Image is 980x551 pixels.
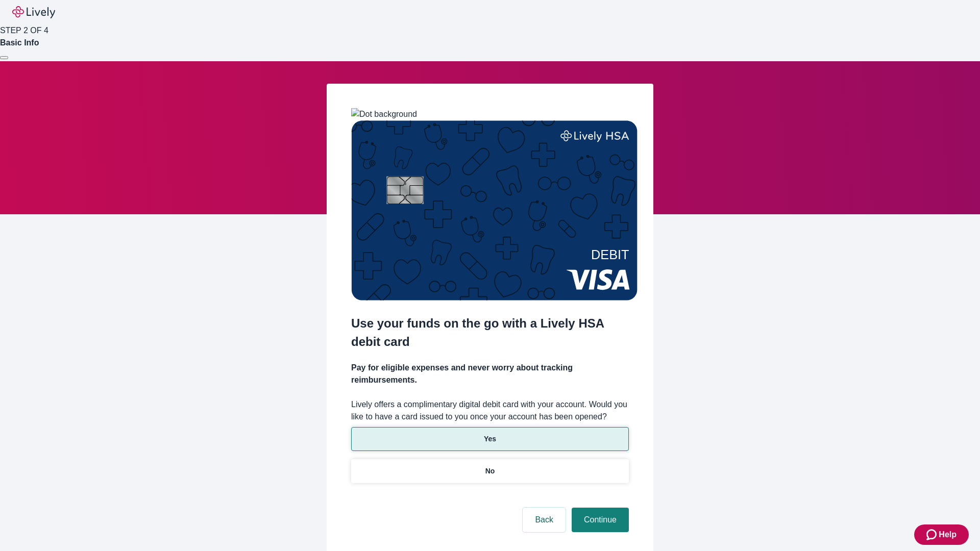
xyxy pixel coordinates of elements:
[12,6,55,18] img: Lively
[523,508,566,532] button: Back
[351,427,629,451] button: Yes
[351,362,629,386] h4: Pay for eligible expenses and never worry about tracking reimbursements.
[351,398,629,423] label: Lively offers a complimentary digital debit card with your account. Would you like to have a card...
[939,529,957,541] span: Help
[572,508,629,532] button: Continue
[926,529,939,541] svg: Zendesk support icon
[351,314,629,351] h2: Use your funds on the go with a Lively HSA debit card
[351,120,638,300] img: Debit card
[485,466,495,477] p: No
[351,459,629,483] button: No
[484,434,496,444] p: Yes
[351,108,417,120] img: Dot background
[914,524,969,545] button: Zendesk support iconHelp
